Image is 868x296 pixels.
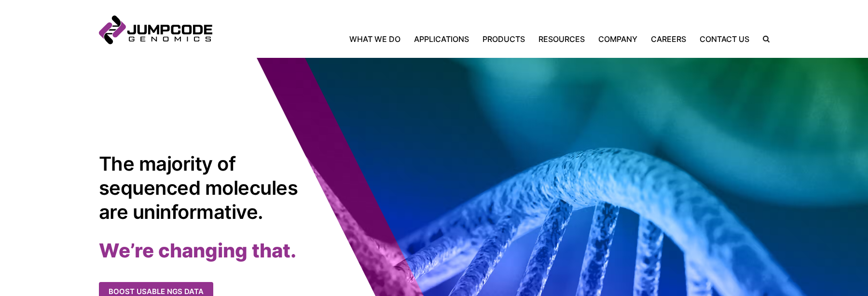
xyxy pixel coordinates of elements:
[644,33,693,45] a: Careers
[99,152,304,224] h1: The majority of sequenced molecules are uninformative.
[693,33,756,45] a: Contact Us
[212,33,756,45] nav: Primary Navigation
[349,33,407,45] a: What We Do
[407,33,476,45] a: Applications
[476,33,532,45] a: Products
[99,239,434,263] h2: We’re changing that.
[532,33,592,45] a: Resources
[592,33,644,45] a: Company
[756,36,770,42] label: Search the site.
